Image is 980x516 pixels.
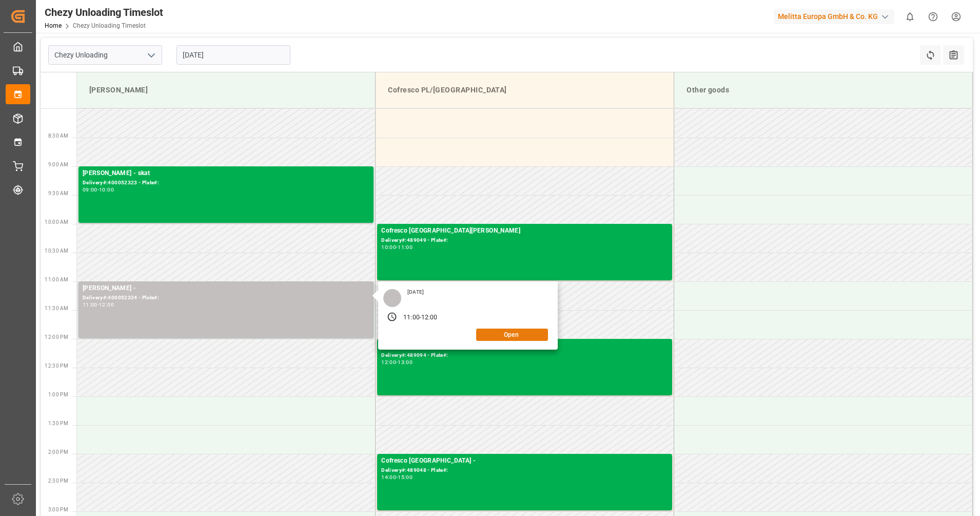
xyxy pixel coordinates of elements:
div: Delivery#:400052323 - Plate#: [83,179,369,187]
span: 11:00 AM [45,277,68,282]
button: Melitta Europa GmbH & Co. KG [774,7,898,26]
span: 1:00 PM [48,392,68,397]
div: [PERSON_NAME] - skat [83,168,369,179]
div: 12:00 [421,313,438,322]
div: Delivery#:489048 - Plate#: [381,466,668,475]
div: 13:00 [398,360,413,365]
button: open menu [143,47,159,63]
button: Open [476,329,548,341]
div: - [420,313,421,322]
span: 2:00 PM [48,449,68,455]
button: Help Center [922,5,945,28]
div: 11:00 [398,245,413,250]
span: 1:30 PM [48,421,68,426]
div: Delivery#:400052324 - Plate#: [83,294,369,302]
div: 11:00 [83,302,97,307]
div: 12:00 [381,360,396,365]
button: show 0 new notifications [898,5,922,28]
span: 9:00 AM [48,162,68,167]
span: 10:30 AM [45,248,68,254]
div: [PERSON_NAME] [85,81,367,100]
div: [PERSON_NAME] - [83,283,369,294]
span: 2:30 PM [48,478,68,484]
div: Delivery#:489049 - Plate#: [381,236,668,245]
a: Home [45,22,62,29]
div: - [396,245,398,250]
span: 12:30 PM [45,363,68,369]
div: 12:00 [99,302,114,307]
div: - [97,302,99,307]
span: 12:00 PM [45,334,68,340]
div: 15:00 [398,475,413,480]
input: Type to search/select [48,45,162,65]
div: Cofresco [GEOGRAPHIC_DATA][PERSON_NAME] [381,226,668,236]
div: 10:00 [99,187,114,192]
span: 10:00 AM [45,219,68,225]
span: 8:30 AM [48,133,68,139]
div: 10:00 [381,245,396,250]
span: 11:30 AM [45,305,68,311]
span: 3:00 PM [48,507,68,512]
div: Cofresco [GEOGRAPHIC_DATA] - [381,456,668,466]
div: - [396,475,398,480]
div: Delivery#:489094 - Plate#: [381,351,668,360]
div: [DATE] [404,289,427,296]
div: 11:00 [403,313,420,322]
div: Chezy Unloading Timeslot [45,5,163,20]
div: - [97,187,99,192]
span: 9:30 AM [48,190,68,196]
div: Other goods [682,81,964,100]
div: 09:00 [83,187,97,192]
div: - [396,360,398,365]
div: 14:00 [381,475,396,480]
div: Melitta Europa GmbH & Co. KG [774,9,894,24]
input: DD.MM.YYYY [177,45,290,65]
div: Cofresco PL/[GEOGRAPHIC_DATA] [384,81,665,100]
